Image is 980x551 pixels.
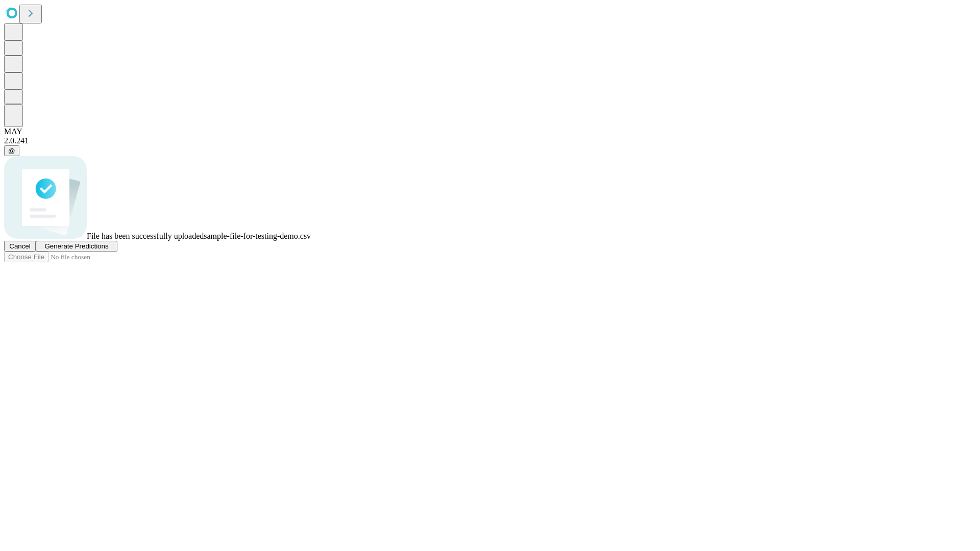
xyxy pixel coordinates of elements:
span: Generate Predictions [44,242,108,250]
span: @ [8,147,15,155]
button: Generate Predictions [36,241,117,252]
button: @ [4,145,19,156]
div: MAY [4,127,976,136]
span: Cancel [9,242,31,250]
div: 2.0.241 [4,136,976,145]
span: sample-file-for-testing-demo.csv [204,232,311,240]
span: File has been successfully uploaded [87,232,204,240]
button: Cancel [4,241,36,252]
